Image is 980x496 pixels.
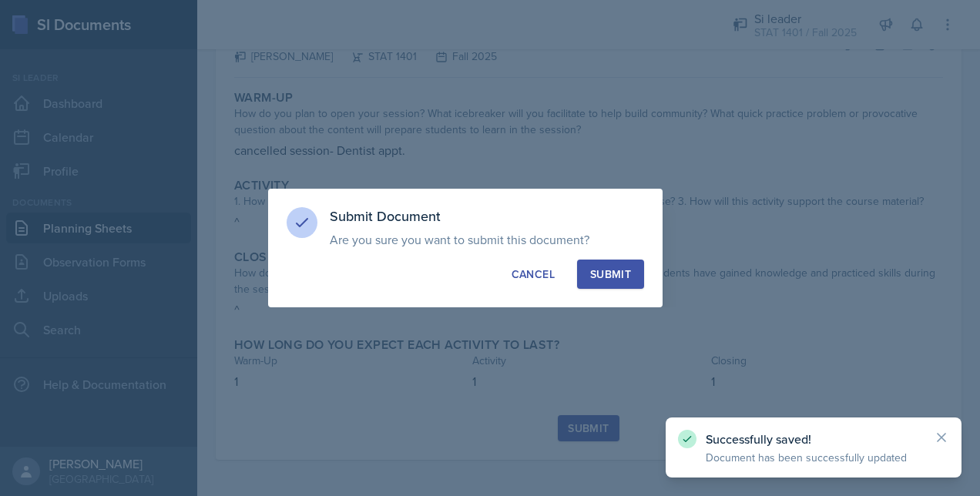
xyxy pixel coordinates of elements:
[706,431,921,447] p: Successfully saved!
[512,266,555,282] div: Cancel
[498,260,568,289] button: Cancel
[706,450,921,465] p: Document has been successfully updated
[330,207,644,226] h3: Submit Document
[590,266,631,282] div: Submit
[330,232,644,247] p: Are you sure you want to submit this document?
[577,260,644,289] button: Submit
